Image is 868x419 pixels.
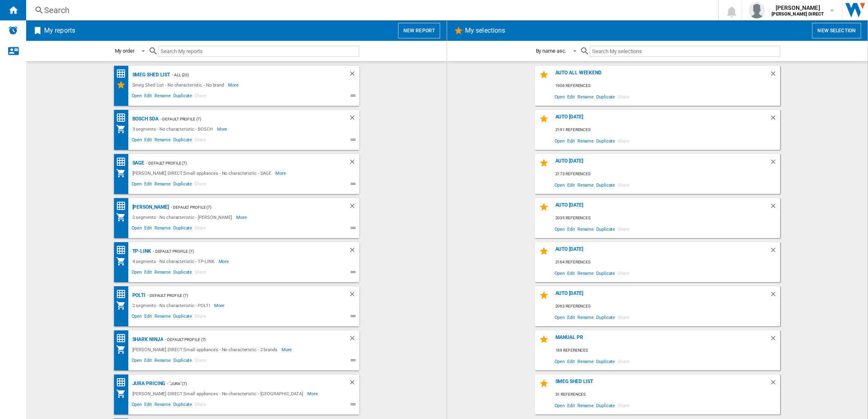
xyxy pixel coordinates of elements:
[553,257,780,267] div: 2164 references
[566,135,576,146] span: Edit
[349,202,359,212] div: Delete
[595,312,616,323] span: Duplicate
[772,4,824,12] span: [PERSON_NAME]
[349,158,359,168] div: Delete
[566,91,576,102] span: Edit
[130,268,143,278] span: Open
[165,379,332,389] div: - "Jura" (7)
[151,246,332,256] div: - Default profile (7)
[130,92,143,102] span: Open
[595,179,616,190] span: Duplicate
[44,4,697,16] div: Search
[116,113,130,123] div: Price Ranking
[193,357,208,366] span: Share
[130,136,143,146] span: Open
[595,135,616,146] span: Duplicate
[115,48,134,54] div: My order
[772,11,824,17] b: [PERSON_NAME] DIRECT
[153,224,172,234] span: Rename
[172,92,193,102] span: Duplicate
[553,246,770,257] div: AUTO [DATE]
[553,179,566,190] span: Open
[749,2,765,18] img: profile.jpg
[590,46,780,57] input: Search My selections
[116,245,130,255] div: Price Ranking
[143,357,153,366] span: Edit
[349,290,359,301] div: Delete
[116,168,130,178] div: My Assortment
[130,301,214,310] div: 2 segments - No characteristic - POLTI
[130,312,143,322] span: Open
[349,114,359,124] div: Delete
[169,202,332,212] div: - Default profile (7)
[193,224,208,234] span: Share
[193,92,208,102] span: Share
[116,377,130,388] div: Price Ranking
[116,124,130,134] div: My Assortment
[153,180,172,190] span: Rename
[566,356,576,367] span: Edit
[576,135,595,146] span: Rename
[616,267,631,279] span: Share
[576,267,595,279] span: Rename
[153,312,172,322] span: Rename
[770,290,780,301] div: Delete
[214,301,226,310] span: More
[193,180,208,190] span: Share
[566,400,576,411] span: Edit
[130,158,145,168] div: SAGE
[553,301,780,312] div: 2063 references
[172,180,193,190] span: Duplicate
[553,81,780,91] div: 1906 references
[770,246,780,257] div: Delete
[553,135,566,146] span: Open
[130,70,170,80] div: Smeg Shed List
[553,345,780,356] div: 169 references
[576,91,595,102] span: Rename
[130,345,282,354] div: [PERSON_NAME] DIRECT:Small appliances - No characteristic - 2 brands
[219,256,230,266] span: More
[116,157,130,167] div: Price Ranking
[576,179,595,190] span: Rename
[116,345,130,354] div: My Assortment
[616,179,631,190] span: Share
[158,46,359,57] input: Search My reports
[595,267,616,279] span: Duplicate
[812,23,861,38] button: New selection
[130,224,143,234] span: Open
[130,357,143,366] span: Open
[553,114,770,125] div: AUTO [DATE]
[153,136,172,146] span: Rename
[566,179,576,190] span: Edit
[616,356,631,367] span: Share
[163,334,332,345] div: - Default profile (7)
[228,80,240,90] span: More
[193,136,208,146] span: Share
[170,70,332,80] div: - All (20)
[172,224,193,234] span: Duplicate
[130,180,143,190] span: Open
[143,224,153,234] span: Edit
[130,290,146,301] div: Polti
[770,379,780,390] div: Delete
[553,356,566,367] span: Open
[159,114,332,124] div: - Default profile (7)
[576,356,595,367] span: Rename
[616,91,631,102] span: Share
[172,312,193,322] span: Duplicate
[116,301,130,310] div: My Assortment
[770,202,780,213] div: Delete
[553,334,770,345] div: Manual PR
[349,246,359,256] div: Delete
[566,223,576,234] span: Edit
[536,48,566,54] div: By name asc.
[130,114,159,124] div: BOSCH SDA
[153,401,172,410] span: Rename
[576,312,595,323] span: Rename
[130,334,163,345] div: Shark Ninja
[116,333,130,343] div: Price Ranking
[130,246,151,256] div: TP-LINK
[553,390,780,400] div: 31 references
[43,23,77,38] h2: My reports
[130,256,219,266] div: 4 segments - No characteristic - TP-LINK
